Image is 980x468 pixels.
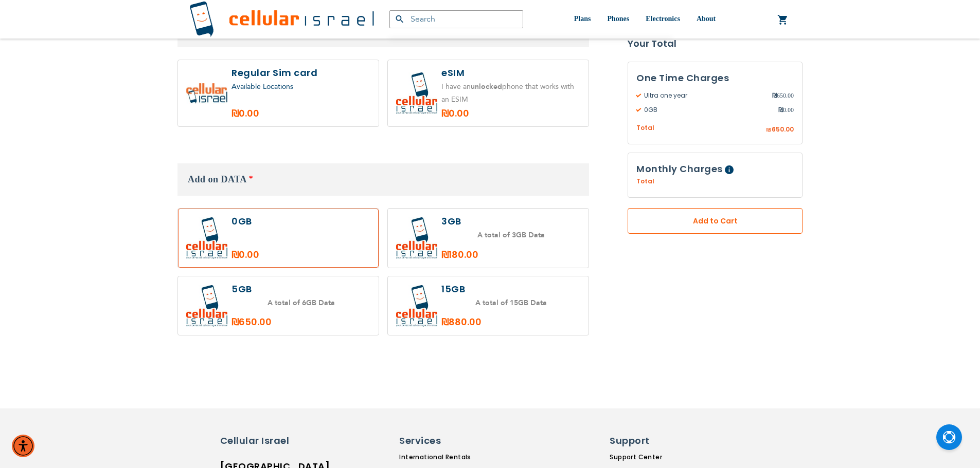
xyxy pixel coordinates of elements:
[646,15,680,23] span: Electronics
[697,15,716,23] span: About
[636,105,778,115] span: 0GB
[725,166,734,175] span: Help
[778,105,794,115] span: 0.00
[389,10,523,28] input: Search
[628,36,803,51] strong: Your Total
[12,435,34,457] div: Accessibility Menu
[772,91,794,100] span: 650.00
[778,105,783,115] span: ₪
[772,125,794,134] span: 650.00
[636,123,654,133] span: Total
[772,91,777,100] span: ₪
[610,453,673,462] a: Support Center
[220,434,310,447] h6: Cellular Israel
[636,177,654,186] span: Total
[399,434,520,447] h6: Services
[628,209,803,234] button: Add to Cart
[766,125,772,135] span: ₪
[607,15,629,23] span: Phones
[662,216,769,227] span: Add to Cart
[574,15,591,23] span: Plans
[636,91,772,100] span: Ultra one year
[399,453,526,462] a: International Rentals
[189,1,374,38] img: Cellular Israel Logo
[610,434,667,447] h6: Support
[636,70,794,86] h3: One Time Charges
[188,174,246,184] span: Add on DATA
[231,82,293,91] a: Available Locations
[636,163,723,176] span: Monthly Charges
